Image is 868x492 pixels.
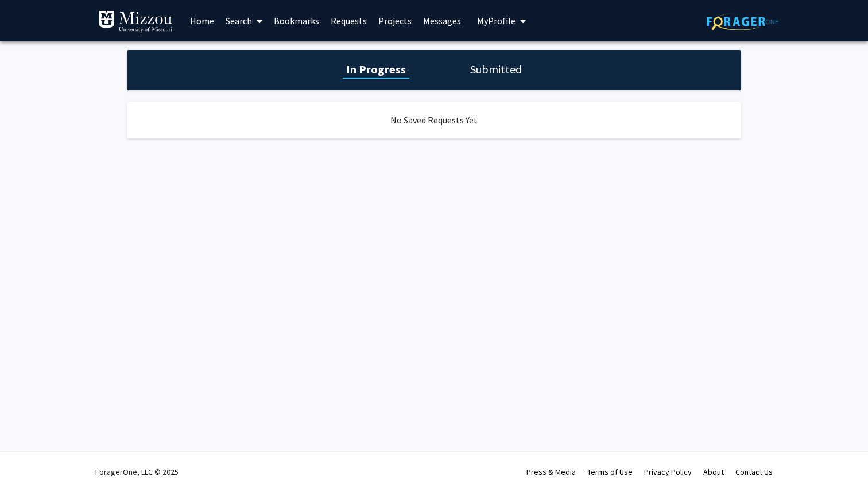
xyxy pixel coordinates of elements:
[95,452,179,492] div: ForagerOne, LLC © 2025
[220,1,268,41] a: Search
[268,1,325,41] a: Bookmarks
[735,467,773,477] a: Contact Us
[707,13,778,30] img: ForagerOne Logo
[526,467,576,477] a: Press & Media
[467,61,525,78] h1: Submitted
[417,1,467,41] a: Messages
[373,1,417,41] a: Projects
[9,440,49,483] iframe: Chat
[587,467,633,477] a: Terms of Use
[644,467,692,477] a: Privacy Policy
[184,1,220,41] a: Home
[325,1,373,41] a: Requests
[98,10,173,33] img: University of Missouri Logo
[343,61,409,78] h1: In Progress
[703,467,724,477] a: About
[127,102,741,138] div: No Saved Requests Yet
[477,15,516,26] span: My Profile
